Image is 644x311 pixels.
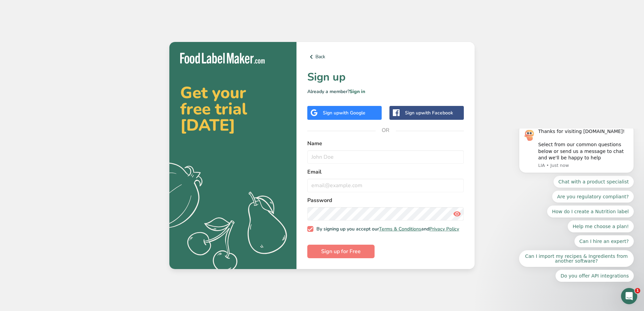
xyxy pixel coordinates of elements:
[339,110,365,116] span: with Google
[66,107,125,119] button: Quick reply: Can I hire an expert?
[421,110,453,116] span: with Facebook
[307,139,464,148] label: Name
[635,288,640,293] span: 1
[621,288,637,304] iframe: Intercom live chat
[405,109,453,116] div: Sign up
[45,47,125,59] button: Quick reply: Chat with a product specialist
[323,109,365,116] div: Sign up
[307,150,464,164] input: John Doe
[38,77,125,89] button: Quick reply: How do I create a Nutrition label
[10,47,125,153] div: Quick reply options
[307,245,375,258] button: Sign up for Free
[509,129,644,293] iframe: Intercom notifications message
[59,92,125,104] button: Quick reply: Help me choose a plan!
[29,34,120,40] p: Message from LIA, sent Just now
[15,1,26,12] img: Profile image for LIA
[379,226,421,232] a: Terms & Conditions
[307,179,464,192] input: email@example.com
[350,88,365,95] a: Sign in
[376,120,396,140] span: OR
[180,53,265,64] img: Food Label Maker
[307,69,464,85] h1: Sign up
[313,226,459,232] span: By signing up you accept our and
[47,141,125,153] button: Quick reply: Do you offer API integrations
[307,88,464,95] p: Already a member?
[43,62,125,74] button: Quick reply: Are you regulatory compliant?
[180,85,286,133] h2: Get your free trial [DATE]
[321,247,361,256] span: Sign up for Free
[10,121,125,138] button: Quick reply: Can I import my recipes & Ingredients from another software?
[307,168,464,176] label: Email
[307,196,464,204] label: Password
[429,226,459,232] a: Privacy Policy
[307,53,464,61] a: Back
